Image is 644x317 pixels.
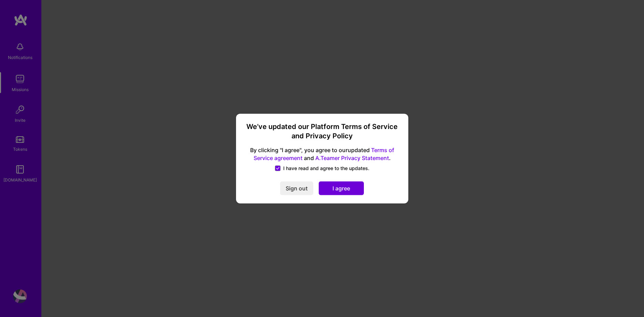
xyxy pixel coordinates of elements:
[244,146,400,162] span: By clicking "I agree", you agree to our updated and .
[254,147,394,161] a: Terms of Service agreement
[280,181,313,195] button: Sign out
[319,181,364,195] button: I agree
[315,155,389,161] a: A.Teamer Privacy Statement
[283,165,369,172] span: I have read and agree to the updates.
[244,122,400,141] h3: We’ve updated our Platform Terms of Service and Privacy Policy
